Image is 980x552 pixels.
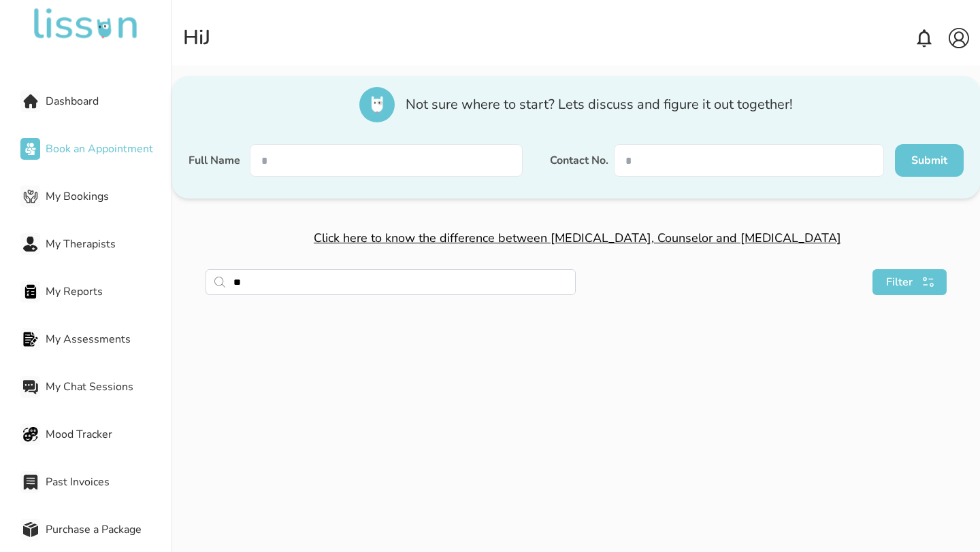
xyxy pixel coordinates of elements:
img: Book an Appointment [23,141,38,156]
img: My Assessments [23,332,38,347]
span: My Reports [46,283,171,300]
span: Dashboard [46,93,171,109]
img: My Reports [23,284,38,299]
button: Submit [895,144,964,177]
span: Filter [886,274,913,290]
span: Purchase a Package [46,521,171,538]
img: My Bookings [23,189,38,204]
span: Click here to know the difference between [MEDICAL_DATA], Counselor and [MEDICAL_DATA] [314,230,841,246]
img: search111.svg [918,275,938,290]
img: icon [359,87,395,122]
img: Purchase a Package [23,522,38,537]
span: Not sure where to start? Lets discuss and figure it out together! [406,95,793,114]
span: Mood Tracker [46,426,171,443]
img: Dashboard [23,94,38,109]
img: undefined [31,8,140,41]
span: Book an Appointment [46,141,171,157]
img: Mood Tracker [23,427,38,442]
img: account.svg [949,28,969,48]
div: Hi J [183,26,210,50]
label: Contact No. [550,152,608,169]
span: Past Invoices [46,474,171,490]
span: My Therapists [46,236,171,252]
span: My Chat Sessions [46,379,171,395]
img: My Chat Sessions [23,379,38,394]
img: My Therapists [23,237,38,252]
span: My Assessments [46,331,171,347]
img: Past Invoices [23,475,38,489]
span: My Bookings [46,188,171,205]
label: Full Name [189,152,240,169]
